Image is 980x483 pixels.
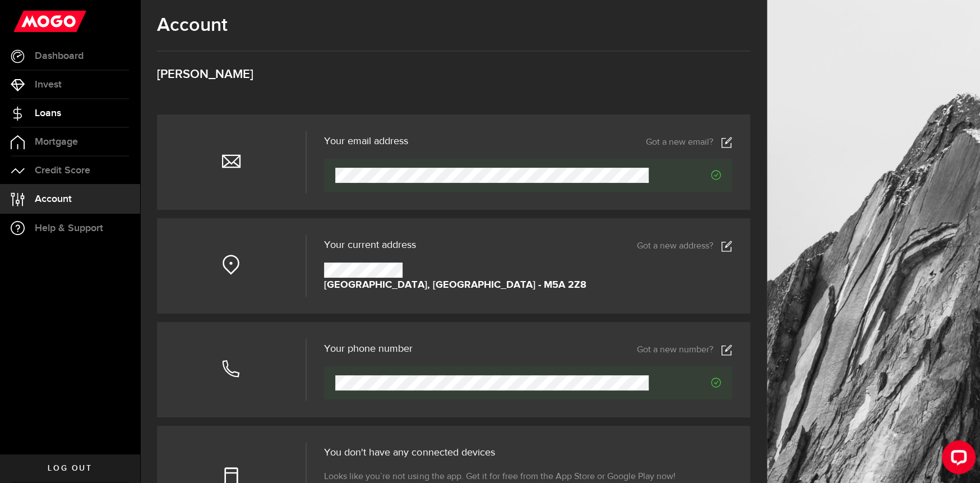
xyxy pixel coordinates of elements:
[35,108,61,118] span: Loans
[157,14,750,36] h1: Account
[324,278,586,293] strong: [GEOGRAPHIC_DATA], [GEOGRAPHIC_DATA] - M5A 2Z8
[324,240,416,250] span: Your current address
[933,436,980,483] iframe: LiveChat chat widget
[48,464,92,472] span: Log out
[35,165,90,176] span: Credit Score
[35,80,62,90] span: Invest
[35,194,72,204] span: Account
[157,68,750,81] h3: [PERSON_NAME]
[324,136,408,146] h3: Your email address
[35,137,78,147] span: Mortgage
[35,51,84,61] span: Dashboard
[35,223,103,233] span: Help & Support
[649,170,721,180] span: Verified
[324,448,494,458] span: You don't have any connected devices
[646,137,732,148] a: Got a new email?
[324,344,413,354] h3: Your phone number
[649,378,721,388] span: Verified
[637,241,732,252] a: Got a new address?
[637,344,732,356] a: Got a new number?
